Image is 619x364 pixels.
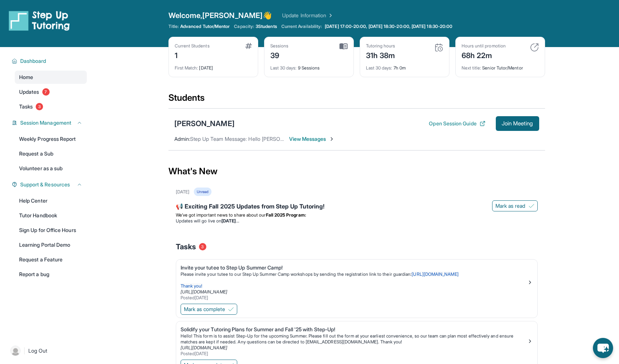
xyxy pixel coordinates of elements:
span: Join Meeting [502,121,533,126]
div: Unread [194,188,211,196]
span: Home [19,74,33,81]
span: We’ve got important news to share about our [176,212,266,218]
div: Tutoring hours [366,43,395,49]
span: 3 [199,243,206,250]
button: Mark as complete [181,304,237,315]
span: [DATE] 17:00-20:00, [DATE] 18:30-20:00, [DATE] 18:30-20:00 [325,24,452,29]
button: Open Session Guide [429,120,485,127]
img: card [530,43,539,52]
span: Session Management [20,119,71,126]
div: What's New [168,155,545,188]
div: [DATE] [176,189,189,195]
span: First Match : [175,65,198,71]
span: Admin : [174,136,190,142]
a: Weekly Progress Report [15,132,87,146]
a: [DATE] 17:00-20:00, [DATE] 18:30-20:00, [DATE] 18:30-20:00 [323,24,454,29]
img: card [339,43,348,50]
span: Advanced Tutor/Mentor [180,24,230,29]
a: Invite your tutee to Step Up Summer Camp!Please invite your tutee to our Step Up Summer Camp work... [176,260,537,302]
span: Updates [19,88,39,96]
span: Last 30 days : [366,65,392,71]
span: Support & Resources [20,181,70,188]
span: 3 Students [256,24,277,29]
img: Chevron Right [326,12,334,19]
span: Mark as read [495,202,526,210]
div: Senior Tutor/Mentor [462,61,539,71]
span: View Messages [289,135,335,143]
span: Thank you! [181,283,203,289]
p: Hello! This form is to assist Step-Up for the upcoming Summer. Please fill out the form at your e... [181,333,527,345]
a: Home [15,71,87,84]
div: Sessions [270,43,289,49]
span: Log Out [28,347,47,354]
a: Tasks3 [15,100,87,113]
div: Invite your tutee to Step Up Summer Camp! [181,264,527,271]
img: Chevron-Right [329,136,335,142]
a: [URL][DOMAIN_NAME] [412,271,458,277]
div: 7h 0m [366,61,443,71]
strong: Fall 2025 Program: [266,212,306,218]
a: Sign Up for Office Hours [15,224,87,237]
li: Updates will go live on [176,218,538,224]
a: Request a Sub [15,147,87,160]
span: Tasks [19,103,33,110]
span: Welcome, [PERSON_NAME] 👋 [168,10,272,21]
a: Solidify your Tutoring Plans for Summer and Fall '25 with Step-Up!Hello! This form is to assist S... [176,321,537,358]
span: Next title : [462,65,481,71]
img: Mark as read [529,203,534,209]
div: 31h 38m [366,49,395,61]
button: chat-button [593,338,613,358]
div: Posted [DATE] [181,351,527,357]
span: 7 [42,88,50,96]
span: Mark as complete [184,306,225,313]
img: user-img [10,346,21,356]
button: Join Meeting [496,116,539,131]
a: Help Center [15,194,87,207]
span: 3 [36,103,43,110]
span: Tasks [176,242,196,252]
a: Tutor Handbook [15,209,87,222]
img: card [245,43,252,49]
span: Last 30 days : [270,65,297,71]
div: 1 [175,49,210,61]
div: Solidify your Tutoring Plans for Summer and Fall '25 with Step-Up! [181,326,527,333]
div: [PERSON_NAME] [174,118,235,129]
div: Current Students [175,43,210,49]
div: 📢 Exciting Fall 2025 Updates from Step Up Tutoring! [176,202,538,212]
span: Current Availability: [281,24,322,29]
a: Updates7 [15,85,87,99]
strong: [DATE] [221,218,239,224]
img: logo [9,10,70,31]
span: | [24,346,25,355]
button: Session Management [17,119,82,126]
span: Title: [168,24,179,29]
div: 39 [270,49,289,61]
a: Request a Feature [15,253,87,266]
div: Posted [DATE] [181,295,527,301]
button: Support & Resources [17,181,82,188]
div: Hours until promotion [462,43,506,49]
a: Volunteer as a sub [15,162,87,175]
img: card [434,43,443,52]
p: Please invite your tutee to our Step Up Summer Camp workshops by sending the registration link to... [181,271,527,277]
div: [DATE] [175,61,252,71]
a: [URL][DOMAIN_NAME] [181,289,227,295]
div: Students [168,92,545,108]
a: [URL][DOMAIN_NAME] [181,345,227,350]
span: Dashboard [20,57,46,65]
span: Capacity: [234,24,254,29]
button: Dashboard [17,57,82,65]
a: Update Information [282,12,334,19]
button: Mark as read [492,200,538,211]
img: Mark as complete [228,306,234,312]
a: |Log Out [7,343,87,359]
a: Learning Portal Demo [15,238,87,251]
div: 68h 22m [462,49,506,61]
div: 9 Sessions [270,61,348,71]
a: Report a bug [15,268,87,281]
